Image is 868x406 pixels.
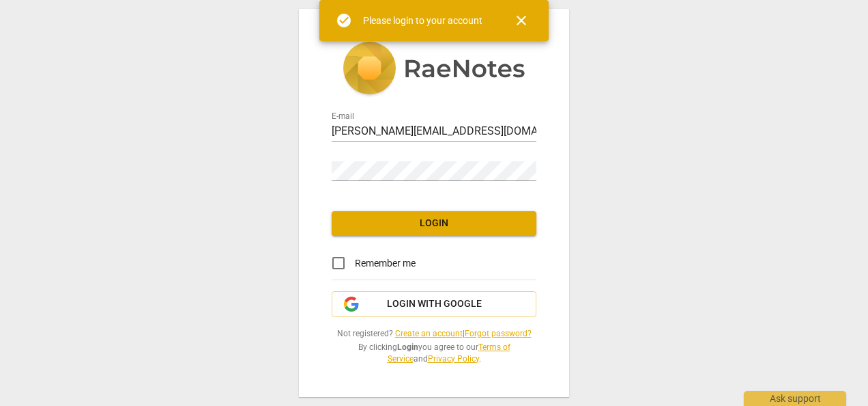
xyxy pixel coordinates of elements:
[332,342,536,364] span: By clicking you agree to our and .
[388,342,510,364] a: Terms of Service
[387,297,482,311] span: Login with Google
[332,328,536,340] span: Not registered? |
[465,329,532,338] a: Forgot password?
[505,4,538,37] button: Close
[397,342,418,352] b: Login
[355,256,416,271] span: Remember me
[332,211,536,236] button: Login
[343,42,525,98] img: 5ac2273c67554f335776073100b6d88f.svg
[428,354,479,364] a: Privacy Policy
[363,14,482,28] div: Please login to your account
[395,329,463,338] a: Create an account
[332,291,536,317] button: Login with Google
[513,12,530,29] span: close
[744,391,846,406] div: Ask support
[343,217,525,230] span: Login
[336,12,352,29] span: check_circle
[332,113,354,121] label: E-mail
